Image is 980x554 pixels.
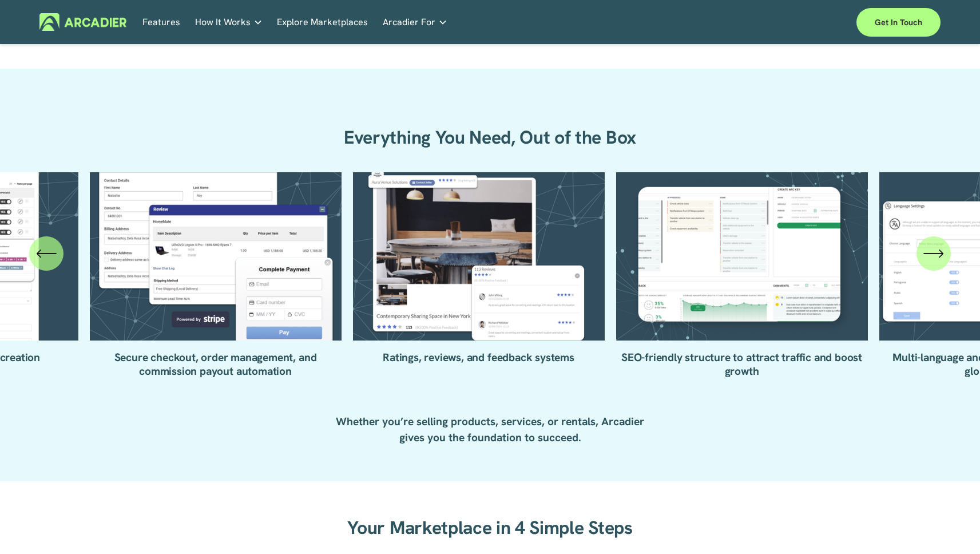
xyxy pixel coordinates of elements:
button: Previous [29,236,64,271]
strong: Whether you’re selling products, services, or rentals, Arcadier gives you the foundation to succeed. [336,414,644,445]
h2: Everything You Need, Out of the Box [323,126,657,149]
a: Explore Marketplaces [277,13,368,31]
a: Get in touch [856,8,941,37]
span: Arcadier For [383,14,435,30]
strong: Your Marketplace in 4 Simple Steps [347,516,632,540]
button: Next [916,236,951,271]
a: Features [142,13,180,31]
iframe: Chat Widget [923,499,980,554]
a: folder dropdown [383,13,447,31]
img: Arcadier [39,13,127,31]
span: How It Works [195,14,251,30]
a: folder dropdown [195,13,263,31]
